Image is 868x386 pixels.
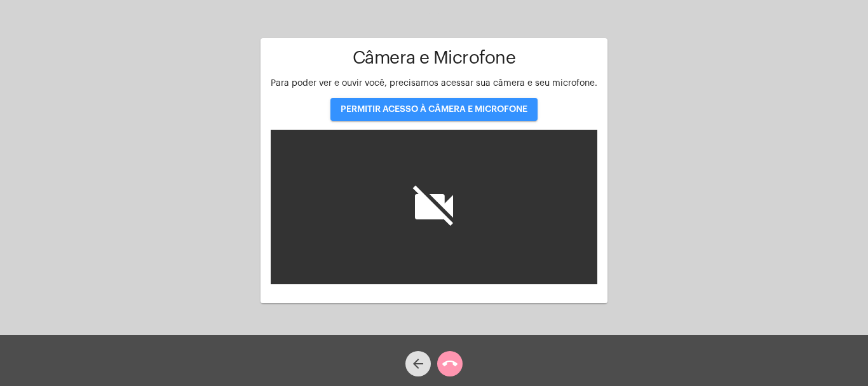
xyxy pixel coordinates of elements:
[271,48,597,68] h1: Câmera e Microfone
[442,356,458,371] mat-icon: call_end
[409,181,459,232] i: videocam_off
[341,105,527,114] span: PERMITIR ACESSO À CÂMERA E MICROFONE
[330,98,538,121] button: PERMITIR ACESSO À CÂMERA E MICROFONE
[410,356,426,371] mat-icon: arrow_back
[271,79,597,88] span: Para poder ver e ouvir você, precisamos acessar sua câmera e seu microfone.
